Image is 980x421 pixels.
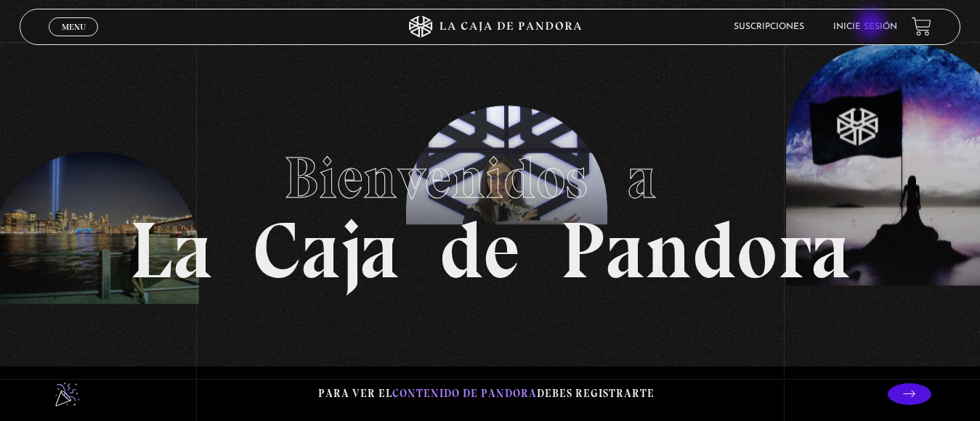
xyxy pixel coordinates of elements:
span: Menu [62,23,86,31]
a: Inicie sesión [833,23,897,31]
span: contenido de Pandora [392,387,537,400]
span: Cerrar [57,34,91,44]
span: Bienvenidos a [284,143,697,213]
h1: La Caja de Pandora [129,131,851,290]
a: Suscripciones [734,23,804,31]
p: Para ver el debes registrarte [318,384,655,404]
a: View your shopping cart [912,17,931,36]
